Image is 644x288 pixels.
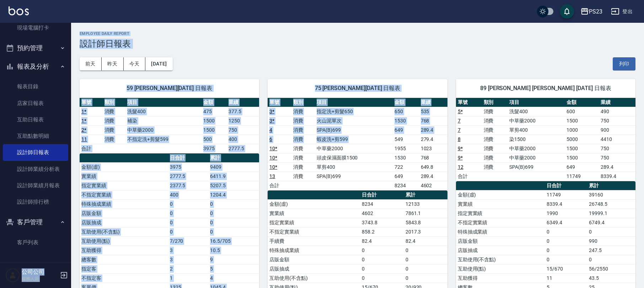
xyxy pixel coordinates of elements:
[208,209,259,218] td: 0
[565,153,599,162] td: 1500
[269,136,272,142] a: 6
[291,162,315,172] td: 消費
[208,218,259,227] td: 0
[508,162,565,172] td: SPA(B)699
[168,172,209,181] td: 2777.5
[9,6,29,15] img: Logo
[3,111,68,128] a: 互助日報表
[419,172,447,181] td: 289.4
[393,153,419,162] td: 1530
[202,107,227,116] td: 475
[393,107,419,116] td: 650
[291,135,315,144] td: 消費
[482,153,508,162] td: 消費
[208,227,259,236] td: 0
[508,116,565,125] td: 中草藥2000
[482,98,508,107] th: 類別
[360,246,404,255] td: 0
[608,5,635,18] button: 登出
[291,144,315,153] td: 消費
[599,107,635,116] td: 490
[227,107,259,116] td: 377.5
[360,264,404,273] td: 0
[227,98,259,107] th: 業績
[393,125,419,135] td: 649
[208,255,259,264] td: 9
[456,199,545,209] td: 實業績
[508,153,565,162] td: 中草藥2000
[360,199,404,209] td: 8234
[125,135,202,144] td: 不指定洗+剪髮599
[268,246,360,255] td: 特殊抽成業績
[291,98,315,107] th: 類別
[168,199,209,209] td: 0
[208,172,259,181] td: 6411.9
[315,153,393,162] td: 頭皮保濕面膜1500
[393,162,419,172] td: 722
[545,255,587,264] td: 0
[315,107,393,116] td: 指定洗+剪髮650
[80,172,168,181] td: 實業績
[268,181,291,190] td: 合計
[80,264,168,273] td: 指定客
[456,255,545,264] td: 互助使用(不含點)
[508,98,565,107] th: 項目
[419,125,447,135] td: 289.4
[482,107,508,116] td: 消費
[80,273,168,283] td: 不指定客
[276,85,439,92] span: 75 [PERSON_NAME][DATE] 日報表
[208,181,259,190] td: 5207.5
[315,116,393,125] td: 火山泥單次
[80,255,168,264] td: 總客數
[565,125,599,135] td: 1000
[545,236,587,246] td: 0
[145,57,172,70] button: [DATE]
[168,255,209,264] td: 3
[456,209,545,218] td: 指定實業績
[80,246,168,255] td: 互助獲得
[404,209,447,218] td: 7861.1
[599,153,635,162] td: 750
[3,78,68,95] a: 報表目錄
[208,246,259,255] td: 10.5
[291,172,315,181] td: 消費
[587,227,635,236] td: 0
[80,162,168,172] td: 金額(虛)
[208,162,259,172] td: 9409
[80,218,168,227] td: 店販抽成
[508,125,565,135] td: 單剪400
[360,236,404,246] td: 82.4
[80,199,168,209] td: 特殊抽成業績
[3,128,68,144] a: 互助點數明細
[599,125,635,135] td: 900
[268,98,447,190] table: a dense table
[269,173,275,179] a: 13
[125,107,202,116] td: 洗髮400
[3,177,68,194] a: 設計師業績月報表
[508,135,565,144] td: 染1500
[404,227,447,236] td: 2017.3
[103,98,126,107] th: 類別
[168,153,209,163] th: 日合計
[545,199,587,209] td: 8339.4
[168,209,209,218] td: 0
[80,209,168,218] td: 店販金額
[419,181,447,190] td: 4602
[3,234,68,251] a: 客戶列表
[545,273,587,283] td: 11
[456,98,635,181] table: a dense table
[3,39,68,57] button: 預約管理
[102,57,124,70] button: 昨天
[565,144,599,153] td: 1500
[419,107,447,116] td: 535
[80,236,168,246] td: 互助使用(點)
[456,264,545,273] td: 互助使用(點)
[419,153,447,162] td: 768
[168,190,209,199] td: 400
[599,98,635,107] th: 業績
[419,98,447,107] th: 業績
[3,144,68,161] a: 設計師日報表
[208,273,259,283] td: 4
[599,144,635,153] td: 750
[599,172,635,181] td: 8339.4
